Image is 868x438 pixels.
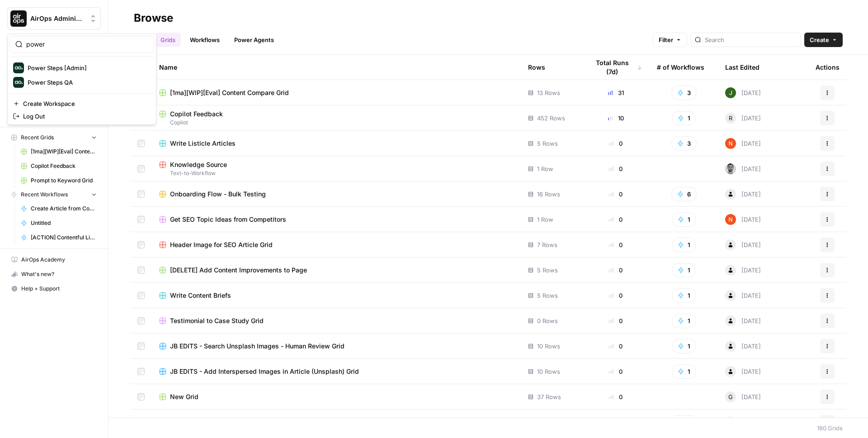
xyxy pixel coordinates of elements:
a: Log Out [9,110,154,123]
div: [DATE] [725,214,761,225]
button: 3 [671,86,697,100]
div: [DATE] [725,290,761,301]
button: Recent Workflows [7,188,101,201]
button: 1 [672,364,696,379]
button: Create [804,33,843,47]
div: Actions [816,55,840,80]
button: 1 [672,339,696,353]
button: Workspace: AirOps Administrative [7,7,101,30]
span: Write Content Briefs [170,418,231,427]
a: Knowledge SourceText-to-Workflow [159,160,514,177]
a: Workflows [184,33,225,47]
span: Create Workspace [23,99,147,108]
span: Create Article from Content Brief [31,205,97,213]
span: AirOps Administrative [30,14,85,23]
button: 6 [671,187,697,201]
input: Search Workspaces [26,40,148,49]
div: 0 [589,342,642,351]
a: Prompt to Keyword Grid [17,173,101,188]
a: Copilot FeedbackCopilot [159,109,514,127]
span: Copilot [159,119,514,127]
div: [DATE] [725,87,761,98]
span: Recent Workflows [21,190,68,199]
span: 5 Rows [537,139,558,148]
button: Filter [653,33,687,47]
span: Create [810,35,829,44]
div: Name [159,55,514,80]
a: Create Article from Content Brief [17,201,101,216]
span: Untitled [31,219,97,227]
span: [1ma][WIP][Eval] Content Compare Grid [31,148,97,156]
div: 0 [589,316,642,325]
img: Power Steps QA Logo [13,77,24,88]
span: Text-to-Workflow [159,169,514,177]
div: [DATE] [725,113,761,124]
a: [1ma][WIP][Eval] Content Compare Grid [17,144,101,159]
a: Untitled [17,216,101,230]
div: 0 [589,367,642,376]
div: [DATE] [725,315,761,326]
span: Onboarding Flow - Bulk Testing [170,190,266,199]
span: JB EDITS - Add Interspersed Images in Article (Unsplash) Grid [170,367,359,376]
a: Copilot Feedback [17,159,101,173]
a: All [134,33,151,47]
span: 5 Rows [537,266,558,275]
span: New Grid [170,392,198,401]
span: Write Content Briefs [170,291,231,300]
span: Recent Grids [21,133,54,142]
img: 0zq3u6mavslg9mfedaeh1sexea8t [725,214,736,225]
span: 10 Rows [537,342,560,351]
span: Power Steps [Admin] [28,63,147,72]
a: Power Agents [229,33,279,47]
button: 1 [672,212,696,227]
span: Get SEO Topic Ideas from Competitors [170,215,286,224]
span: 452 Rows [537,114,565,123]
a: JB EDITS - Search Unsplash Images - Human Review Grid [159,342,514,351]
span: Copilot Feedback [170,109,223,119]
div: [DATE] [725,366,761,377]
img: 6v3gwuotverrb420nfhk5cu1cyh1 [725,163,736,174]
img: Power Steps [Admin] Logo [13,62,24,73]
span: Copilot Feedback [31,162,97,170]
span: G [728,392,733,401]
button: What's new? [7,267,101,281]
div: 0 [589,418,642,427]
div: # of Workflows [657,55,704,80]
a: AirOps Academy [7,252,101,267]
span: Testimonial to Case Study Grid [170,316,264,325]
div: [DATE] [725,391,761,402]
button: 1 [672,314,696,328]
button: 3 [671,136,697,151]
a: [ACTION] Contentful List entries [17,230,101,245]
img: AirOps Administrative Logo [10,10,27,27]
div: Workspace: AirOps Administrative [7,33,156,125]
button: Help + Support [7,281,101,296]
a: Create Workspace [9,97,154,110]
div: 0 [589,392,642,401]
button: Recent Grids [7,131,101,144]
div: 0 [589,291,642,300]
div: 0 [589,190,642,199]
div: 31 [589,88,642,97]
div: Browse [134,11,173,25]
div: 0 [589,164,642,173]
button: 1 [672,288,696,303]
a: [DELETE] Add Content Improvements to Page [159,266,514,275]
span: 5 Rows [537,291,558,300]
a: Onboarding Flow - Bulk Testing [159,190,514,199]
span: Header Image for SEO Article Grid [170,240,273,249]
div: [DATE] [725,189,761,200]
input: Search [705,35,797,44]
span: 1 Row [537,215,553,224]
span: Knowledge Source [170,160,227,169]
button: 1 [672,263,696,277]
div: What's new? [8,267,100,281]
button: 1 [672,238,696,252]
div: 10 [589,114,642,123]
a: New Grid [159,392,514,401]
div: 0 [589,215,642,224]
a: Testimonial to Case Study Grid [159,316,514,325]
div: 0 [589,266,642,275]
a: [1ma][WIP][Eval] Content Compare Grid [159,88,514,97]
span: Power Steps QA [28,78,147,87]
